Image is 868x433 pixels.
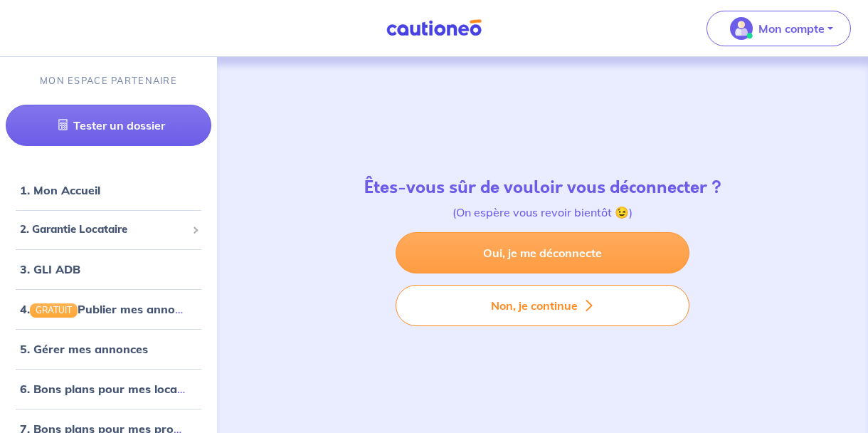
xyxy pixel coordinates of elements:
button: illu_account_valid_menu.svgMon compte [706,11,851,46]
div: 5. Gérer mes annonces [6,335,211,363]
h4: Êtes-vous sûr de vouloir vous déconnecter ? [364,177,721,198]
button: Non, je continue [396,285,689,326]
p: Mon compte [758,20,825,37]
div: 4.GRATUITPublier mes annonces [6,295,211,323]
div: 2. Garantie Locataire [6,216,211,244]
a: 4.GRATUITPublier mes annonces [20,302,200,316]
a: 3. GLI ADB [20,262,80,276]
div: 3. GLI ADB [6,255,211,283]
a: Tester un dossier [6,105,211,146]
div: 1. Mon Accueil [6,176,211,204]
p: (On espère vous revoir bientôt 😉) [364,204,721,221]
img: Cautioneo [381,19,487,37]
p: MON ESPACE PARTENAIRE [40,74,177,88]
a: 1. Mon Accueil [20,183,100,197]
a: Oui, je me déconnecte [396,232,689,273]
a: 6. Bons plans pour mes locataires [20,382,208,396]
span: 2. Garantie Locataire [20,221,186,238]
a: 5. Gérer mes annonces [20,342,148,356]
div: 6. Bons plans pour mes locataires [6,375,211,403]
img: illu_account_valid_menu.svg [730,17,753,40]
